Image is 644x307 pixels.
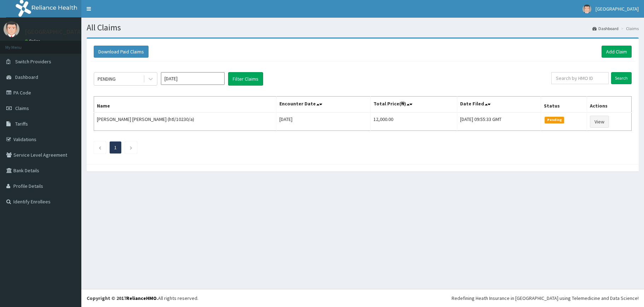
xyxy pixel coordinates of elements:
[98,144,101,151] a: Previous page
[228,72,263,86] button: Filter Claims
[81,289,644,307] footer: All rights reserved.
[15,121,28,127] span: Tariffs
[94,97,277,113] th: Name
[161,72,225,85] input: Select Month and Year
[370,112,457,131] td: 12,000.00
[25,39,42,44] a: Online
[370,97,457,113] th: Total Price(₦)
[98,75,116,82] div: PENDING
[596,6,639,12] span: [GEOGRAPHIC_DATA]
[87,295,158,301] strong: Copyright © 2017 .
[94,112,277,131] td: [PERSON_NAME] [PERSON_NAME] (htl/10230/a)
[611,72,632,84] input: Search
[25,29,83,35] p: [GEOGRAPHIC_DATA]
[277,97,370,113] th: Encounter Date
[592,25,619,31] a: Dashboard
[602,46,632,58] a: Add Claim
[15,58,51,65] span: Switch Providers
[551,72,609,84] input: Search by HMO ID
[582,5,591,13] img: User Image
[129,144,133,151] a: Next page
[94,46,149,58] button: Download Paid Claims
[87,23,639,32] h1: All Claims
[457,97,541,113] th: Date Filed
[15,105,29,111] span: Claims
[457,112,541,131] td: [DATE] 09:55:33 GMT
[452,295,639,302] div: Redefining Heath Insurance in [GEOGRAPHIC_DATA] using Telemedicine and Data Science!
[4,21,19,37] img: User Image
[541,97,587,113] th: Status
[277,112,370,131] td: [DATE]
[126,295,157,301] a: RelianceHMO
[545,117,564,123] span: Pending
[590,116,609,128] a: View
[587,97,632,113] th: Actions
[114,144,117,151] a: Page 1 is your current page
[619,25,639,31] li: Claims
[15,74,38,80] span: Dashboard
